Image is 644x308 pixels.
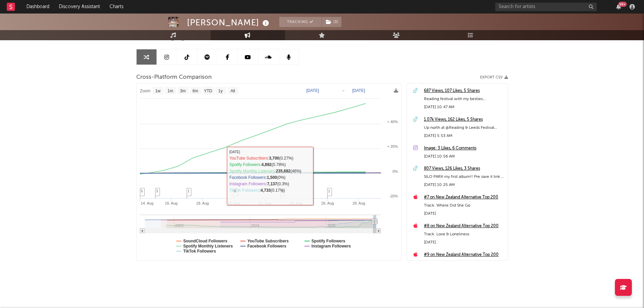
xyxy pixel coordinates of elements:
a: 687 Views, 107 Likes, 5 Shares [424,87,504,95]
span: ( 3 ) [321,17,342,27]
span: 3 [156,189,158,193]
div: [PERSON_NAME] [187,17,271,28]
text: + 40% [387,120,398,124]
text: All [230,89,235,93]
span: 5 [141,189,143,193]
text: 0% [392,169,398,173]
span: 1 [188,189,190,193]
text: Facebook Followers [247,244,286,248]
text: → [341,88,345,93]
text: 1m [167,89,173,93]
div: Track: Love & Loneliness [424,230,504,238]
text: [DATE] [352,88,365,93]
text: 1w [155,89,161,93]
div: Reading festival with my besties #readingfestival #balubrigada #reading2025 @Reading & Leeds Fest... [424,95,504,103]
a: #8 on New Zealand Alternative Top 200 [424,222,504,230]
text: 20. Aug [227,201,240,205]
text: -20% [389,194,398,198]
span: Cross-Platform Comparison [136,73,212,81]
text: Instagram Followers [311,244,351,248]
text: + 20% [387,144,398,148]
div: Track: Where Did She Go [424,202,504,210]
text: 1y [218,89,222,93]
a: 807 Views, 126 Likes, 3 Shares [424,165,504,173]
text: 22. Aug [259,201,271,205]
text: [DATE] [306,88,319,93]
div: [DATE] 5:53 AM [424,132,504,140]
text: YTD [204,89,212,93]
a: #9 on New Zealand Alternative Top 200 [424,251,504,259]
text: TikTok Followers [183,249,216,254]
button: 99+ [616,4,621,9]
text: SoundCloud Followers [183,239,228,243]
button: Tracking [279,17,321,27]
text: 26. Aug [321,201,334,205]
div: [DATE] [424,210,504,218]
a: #7 on New Zealand Alternative Top 200 [424,193,504,202]
div: Track: Doves [424,259,504,267]
text: 16. Aug [165,201,177,205]
text: YouTube Subscribers [247,239,289,243]
button: Export CSV [480,75,508,79]
div: SILO PARK my first album!! Pre save it link in bio [424,173,504,181]
text: 24. Aug [290,201,302,205]
span: 6 [234,189,236,193]
span: 1 [281,189,283,193]
input: Search for artists [495,3,597,11]
text: 6m [192,89,198,93]
div: [DATE] [424,238,504,246]
div: 99 + [618,2,627,7]
text: 14. Aug [141,201,153,205]
text: Zoom [140,89,150,93]
text: Spotify Monthly Listeners [183,244,233,248]
text: 3m [180,89,186,93]
button: (3) [322,17,341,27]
text: Spotify Followers [311,239,345,243]
div: [DATE] 10:47 AM [424,103,504,111]
text: 18. Aug [196,201,209,205]
span: Artist Engagement [136,32,213,41]
div: Up north at @Reading & Leeds Festival #balubrigada #leedsfestival #leedsfest #[GEOGRAPHIC_DATA] [424,124,504,132]
text: 28. Aug [352,201,365,205]
a: 1.07k Views, 162 Likes, 5 Shares [424,116,504,124]
div: [DATE] 10:25 AM [424,181,504,189]
span: 1 [328,189,330,193]
a: Image: 3 Likes, 6 Comments [424,144,504,152]
div: [DATE] 10:56 AM [424,152,504,161]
